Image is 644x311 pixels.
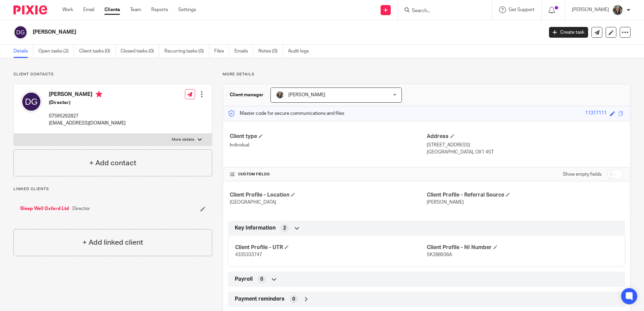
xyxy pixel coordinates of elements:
p: [STREET_ADDRESS] [427,142,623,148]
span: Key Information [235,224,276,232]
span: [GEOGRAPHIC_DATA] [230,200,276,205]
span: SK288936A [427,252,452,257]
a: Notes (0) [258,45,283,58]
p: [GEOGRAPHIC_DATA], OX1 4ST [427,149,623,155]
a: Team [130,6,141,13]
p: [PERSON_NAME] [572,6,609,13]
h2: [PERSON_NAME] [33,29,438,36]
p: Linked clients [13,186,212,192]
a: Sleep Well Oxford Ltd [20,205,69,212]
span: 2 [283,225,286,232]
h5: (Director) [49,99,126,106]
p: Individual [230,142,426,148]
a: Reports [151,6,168,13]
p: [EMAIL_ADDRESS][DOMAIN_NAME] [49,120,126,127]
img: svg%3E [13,25,28,39]
h4: Client Profile - UTR [235,244,426,251]
h4: Client Profile - NI Number [427,244,618,251]
h4: Client Profile - Referral Source [427,192,623,199]
a: Details [13,45,33,58]
span: Get Support [509,7,535,12]
p: 07595292827 [49,113,126,119]
img: Profile%20photo.jpg [612,5,623,15]
h4: [PERSON_NAME] [49,91,126,99]
h4: Address [427,133,623,140]
img: svg%3E [21,91,42,112]
h3: Client manager [230,92,264,98]
a: Settings [178,6,196,13]
a: Email [83,6,94,13]
i: Primary [96,91,102,98]
label: Show empty fields [563,171,602,178]
span: Payment reminders [235,296,285,303]
a: Recurring tasks (0) [164,45,209,58]
p: More details [172,137,194,142]
span: 0 [260,276,263,283]
p: Master code for secure communications and files [228,110,344,117]
span: Payroll [235,276,253,283]
a: Create task [549,27,588,38]
a: Open tasks (2) [38,45,74,58]
a: Client tasks (0) [79,45,116,58]
img: Pixie [13,5,47,14]
h4: + Add linked client [83,237,143,248]
p: Client contacts [13,72,212,77]
input: Search [411,8,472,14]
a: Emails [234,45,253,58]
span: Director [72,205,90,212]
a: Files [214,45,229,58]
img: Profile%20photo.jpg [276,91,284,99]
h4: Client Profile - Location [230,192,426,199]
span: 4335333747 [235,252,262,257]
h4: + Add contact [89,158,136,168]
span: [PERSON_NAME] [288,93,325,97]
span: 0 [292,296,295,303]
span: [PERSON_NAME] [427,200,464,205]
a: Audit logs [288,45,314,58]
div: 11317111 [585,110,607,117]
h4: Client type [230,133,426,140]
a: Work [62,6,73,13]
p: More details [223,72,631,77]
h4: CUSTOM FIELDS [230,172,426,177]
a: Closed tasks (0) [121,45,159,58]
a: Clients [104,6,120,13]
